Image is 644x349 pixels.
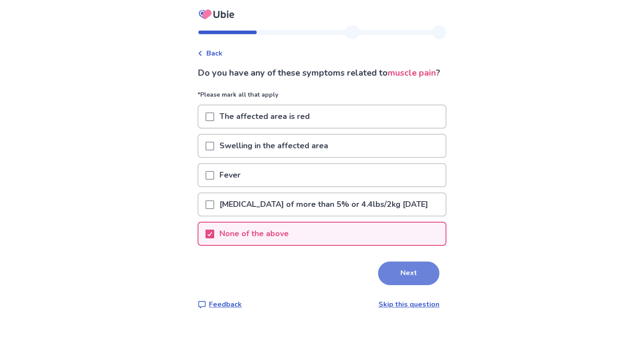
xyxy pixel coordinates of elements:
button: Next [378,262,439,285]
a: Skip this question [379,300,439,309]
p: Fever [214,164,246,186]
a: Feedback [198,299,242,310]
p: *Please mark all that apply [198,90,446,105]
p: Feedback [209,299,242,310]
span: Back [206,48,223,59]
p: The affected area is red [214,105,315,128]
p: Do you have any of these symptoms related to ? [198,66,446,80]
span: muscle pain [388,67,436,79]
p: Swelling in the affected area [214,135,333,157]
p: [MEDICAL_DATA] of more than 5% or 4.4lbs/2kg [DATE] [214,193,433,216]
p: None of the above [214,223,294,245]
